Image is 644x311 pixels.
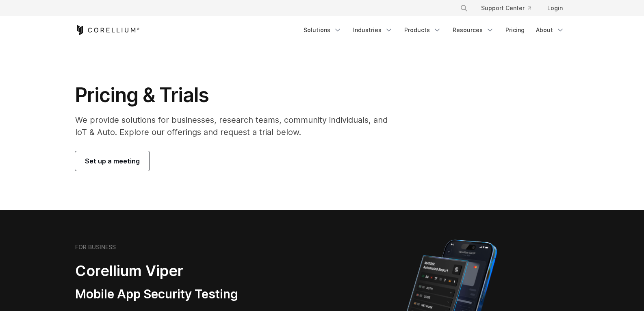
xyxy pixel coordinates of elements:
a: Pricing [501,23,529,37]
a: Support Center [475,1,538,15]
a: Corellium Home [75,25,140,35]
div: Navigation Menu [450,1,569,15]
h1: Pricing & Trials [75,83,399,107]
h2: Corellium Viper [75,262,283,280]
a: Resources [448,23,499,37]
a: Products [399,23,446,37]
p: We provide solutions for businesses, research teams, community individuals, and IoT & Auto. Explo... [75,114,399,138]
div: Navigation Menu [299,23,569,37]
a: Set up a meeting [75,151,150,171]
a: About [531,23,569,37]
a: Solutions [299,23,347,37]
h6: FOR BUSINESS [75,244,116,251]
span: Set up a meeting [85,156,140,166]
a: Industries [348,23,398,37]
h3: Mobile App Security Testing [75,287,283,302]
a: Login [541,1,569,15]
button: Search [457,1,471,15]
